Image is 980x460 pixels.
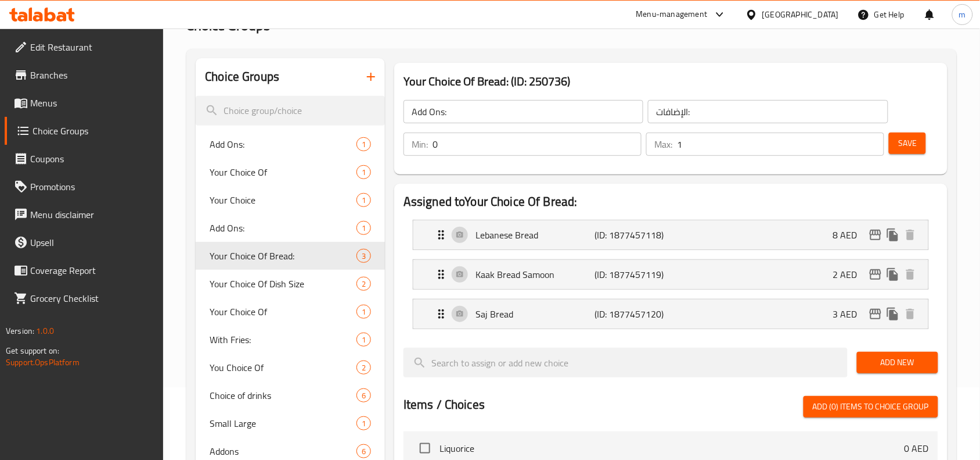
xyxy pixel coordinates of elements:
[959,8,966,21] span: m
[356,416,371,430] div: Choices
[357,334,370,345] span: 1
[867,266,884,283] button: edit
[857,352,938,373] button: Add New
[30,40,154,54] span: Edit Restaurant
[5,201,164,229] a: Menu disclaimer
[5,61,164,89] a: Branches
[357,279,370,290] span: 2
[356,388,371,402] div: Choices
[833,228,867,242] p: 8 AED
[196,270,385,298] div: Your Choice Of Dish Size2
[196,409,385,437] div: Small Large1
[356,305,371,319] div: Choices
[196,158,385,186] div: Your Choice Of1
[884,305,902,323] button: duplicate
[196,186,385,214] div: Your Choice1
[210,137,356,151] span: Add Ons:
[196,242,385,270] div: Your Choice Of Bread:3
[357,223,370,234] span: 1
[5,229,164,256] a: Upsell
[403,193,938,211] h2: Assigned to Your Choice Of Bread:
[5,117,164,145] a: Choice Groups
[413,260,928,289] div: Expand
[30,291,154,305] span: Grocery Checklist
[5,89,164,117] a: Menus
[210,193,356,207] span: Your Choice
[475,307,595,321] p: Saj Bread
[196,214,385,242] div: Add Ons:1
[196,96,385,126] input: search
[210,277,356,291] span: Your Choice Of Dish Size
[205,68,279,85] h2: Choice Groups
[357,362,370,373] span: 2
[475,268,595,281] p: Kaak Bread Samoon
[403,294,938,334] li: Expand
[210,305,356,319] span: Your Choice Of
[356,249,371,263] div: Choices
[6,355,80,370] a: Support.OpsPlatform
[357,446,370,457] span: 6
[412,137,428,151] p: Min:
[595,307,674,321] p: (ID: 1877457120)
[6,343,59,358] span: Get support on:
[5,284,164,312] a: Grocery Checklist
[30,68,154,82] span: Branches
[356,137,371,151] div: Choices
[867,305,884,323] button: edit
[196,354,385,381] div: You Choice Of2
[6,323,34,338] span: Version:
[357,306,370,318] span: 1
[884,266,902,283] button: duplicate
[210,249,356,263] span: Your Choice Of Bread:
[356,165,371,179] div: Choices
[403,72,938,91] h3: Your Choice Of Bread: (ID: 250736)
[30,96,154,110] span: Menus
[30,180,154,194] span: Promotions
[636,8,708,22] div: Menu-management
[833,268,867,281] p: 2 AED
[357,418,370,429] span: 1
[902,305,919,323] button: delete
[357,195,370,206] span: 1
[196,326,385,354] div: With Fries:1
[196,130,385,158] div: Add Ons:1
[413,299,928,329] div: Expand
[762,8,839,21] div: [GEOGRAPHIC_DATA]
[210,444,356,458] span: Addons
[356,333,371,347] div: Choices
[30,263,154,277] span: Coverage Report
[30,236,154,249] span: Upsell
[30,152,154,166] span: Coupons
[210,221,356,235] span: Add Ons:
[884,226,902,244] button: duplicate
[357,167,370,178] span: 1
[439,441,905,455] span: Liquorice
[356,444,371,458] div: Choices
[905,441,929,455] p: 0 AED
[813,400,929,414] span: Add (0) items to choice group
[898,136,917,151] span: Save
[30,208,154,222] span: Menu disclaimer
[357,251,370,262] span: 3
[475,228,595,242] p: Lebanese Bread
[403,215,938,255] li: Expand
[33,124,154,138] span: Choice Groups
[356,361,371,375] div: Choices
[36,323,54,338] span: 1.0.0
[833,307,867,321] p: 3 AED
[210,165,356,179] span: Your Choice Of
[413,220,928,249] div: Expand
[210,416,356,430] span: Small Large
[889,133,926,154] button: Save
[595,228,674,242] p: (ID: 1877457118)
[654,137,672,151] p: Max:
[403,255,938,294] li: Expand
[210,361,356,375] span: You Choice Of
[866,355,929,370] span: Add New
[595,268,674,281] p: (ID: 1877457119)
[210,333,356,347] span: With Fries:
[403,396,485,413] h2: Items / Choices
[902,226,919,244] button: delete
[356,193,371,207] div: Choices
[196,381,385,409] div: Choice of drinks6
